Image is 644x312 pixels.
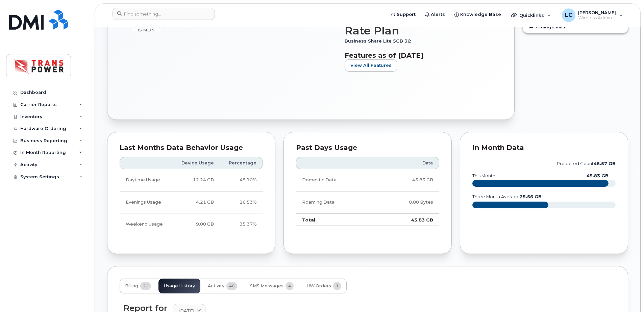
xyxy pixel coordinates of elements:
[376,157,439,169] th: Data
[578,10,616,15] span: [PERSON_NAME]
[345,25,490,37] h3: Rate Plan
[386,8,420,21] a: Support
[120,145,263,151] div: Last Months Data Behavior Usage
[565,11,572,19] span: LC
[557,8,628,22] div: Liam Crichton
[208,283,224,289] span: Activity
[420,8,450,21] a: Alerts
[220,169,263,191] td: 48.10%
[120,191,172,213] td: Evenings Usage
[296,213,376,226] td: Total
[345,51,490,59] h3: Features as of [DATE]
[172,157,220,169] th: Device Usage
[460,11,501,18] span: Knowledge Base
[431,11,445,18] span: Alerts
[472,173,495,178] text: this month
[506,8,556,22] div: Quicklinks
[120,213,263,235] tr: Friday from 6:00pm to Monday 8:00am
[191,16,337,28] h3: Business Unit
[376,191,439,213] td: 0.00 Bytes
[296,169,376,191] td: Domestic Data
[172,213,220,235] td: 9.00 GB
[594,161,616,166] tspan: 48.57 GB
[296,145,439,151] div: Past Days Usage
[306,283,331,289] span: HW Orders
[220,157,263,169] th: Percentage
[220,191,263,213] td: 16.53%
[520,194,542,199] tspan: 25.56 GB
[519,12,544,18] span: Quicklinks
[120,191,263,213] tr: Weekdays from 6:00pm to 8:00am
[113,8,215,20] input: Find something...
[345,59,397,72] button: View All Features
[472,145,616,151] div: In Month Data
[140,282,151,290] span: 20
[557,161,616,166] text: projected count
[286,282,294,290] span: 4
[132,21,174,32] span: included this month
[120,213,172,235] td: Weekend Usage
[296,191,376,213] td: Roaming Data
[226,282,237,290] span: 46
[578,15,616,21] span: Wireless Admin
[472,194,542,199] text: three month average
[376,213,439,226] td: 45.83 GB
[587,173,609,178] text: 45.83 GB
[172,169,220,191] td: 12.24 GB
[220,213,263,235] td: 35.37%
[333,282,341,290] span: 1
[450,8,506,21] a: Knowledge Base
[345,38,414,44] span: Business Share Lite 5GB 36
[120,169,172,191] td: Daytime Usage
[376,169,439,191] td: 45.83 GB
[350,62,392,69] span: View All Features
[125,283,138,289] span: Billing
[250,283,283,289] span: SMS Messages
[172,191,220,213] td: 4.21 GB
[397,11,416,18] span: Support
